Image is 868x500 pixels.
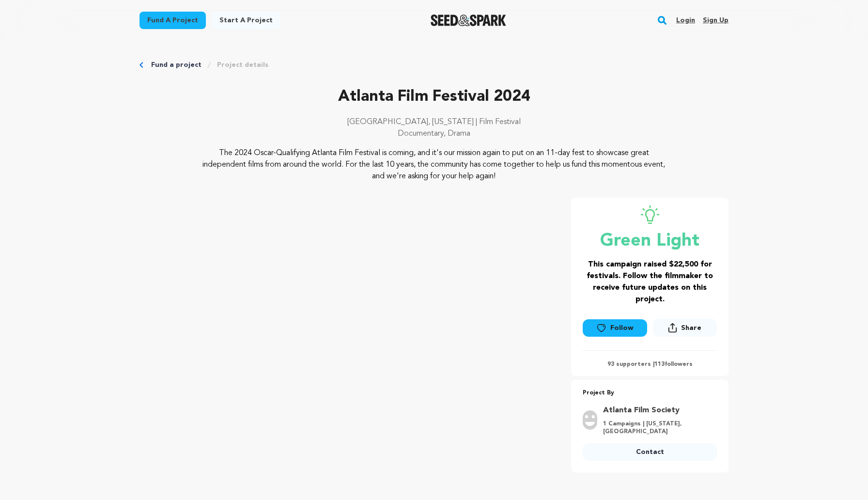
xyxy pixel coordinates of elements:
p: Documentary, Drama [139,128,728,140]
a: Contact [583,443,717,461]
a: Login [676,13,695,28]
button: Share [653,319,717,337]
p: 93 supporters | followers [583,360,717,368]
p: Project By [583,388,717,399]
p: The 2024 Oscar-Qualifying Atlanta Film Festival is coming, and it's our mission again to put on a... [199,147,670,182]
a: Seed&Spark Homepage [431,15,507,26]
p: [GEOGRAPHIC_DATA], [US_STATE] | Film Festival [139,116,728,128]
img: user.png [583,410,597,430]
img: Seed&Spark Logo Dark Mode [431,15,507,26]
a: Goto Atlanta Film Society profile [603,405,711,416]
div: Breadcrumb [139,60,728,70]
a: Sign up [703,13,728,28]
span: Share [653,319,717,341]
a: Start a project [212,12,280,29]
p: 1 Campaigns | [US_STATE], [GEOGRAPHIC_DATA] [603,420,711,436]
a: Follow [583,319,647,337]
p: Green Light [583,232,717,251]
span: Share [681,323,701,333]
a: Project details [217,60,268,70]
a: Fund a project [151,60,201,70]
a: Fund a project [139,12,206,29]
p: Atlanta Film Festival 2024 [139,85,728,109]
h3: This campaign raised $22,500 for festivals. Follow the filmmaker to receive future updates on thi... [583,259,717,305]
span: 113 [654,361,665,367]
